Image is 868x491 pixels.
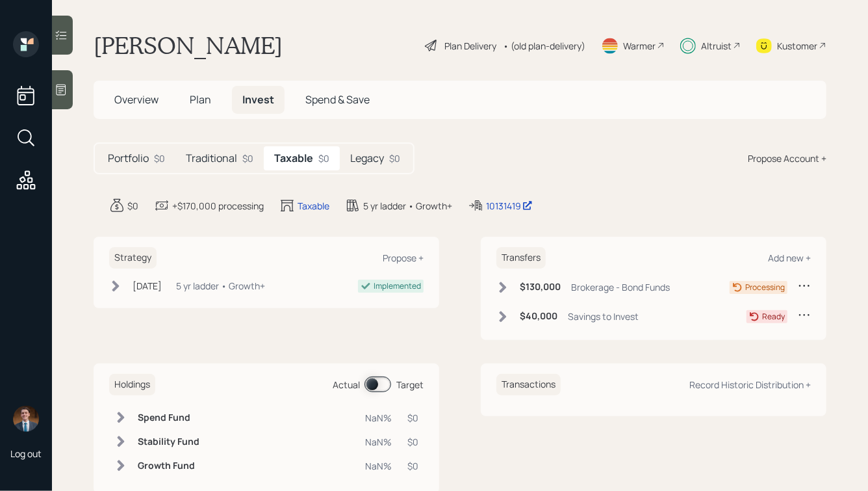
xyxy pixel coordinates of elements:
div: Ready [762,311,785,323]
div: Record Historic Distribution + [689,378,811,391]
h6: Transfers [496,247,546,269]
span: Plan [190,92,211,107]
span: Invest [242,92,274,107]
div: $0 [318,152,329,165]
div: Savings to Invest [568,310,639,323]
h6: Strategy [109,247,157,269]
h6: Spend Fund [138,412,199,423]
h6: Growth Fund [138,460,199,471]
div: Add new + [768,252,811,264]
h5: Traditional [186,152,237,165]
div: NaN% [365,459,392,473]
h5: Portfolio [108,152,149,165]
div: NaN% [365,411,392,425]
div: Target [396,378,424,391]
div: Propose Account + [748,152,826,165]
h6: Stability Fund [138,436,199,447]
h6: $130,000 [520,282,561,293]
div: Actual [333,378,360,391]
div: [DATE] [133,279,162,293]
div: Brokerage - Bond Funds [571,280,670,294]
img: hunter_neumayer.jpg [13,406,39,432]
div: 5 yr ladder • Growth+ [363,199,452,213]
div: 10131419 [486,199,533,213]
h5: Taxable [274,152,313,165]
div: +$170,000 processing [172,199,264,213]
span: Overview [114,92,159,107]
div: $0 [407,459,418,473]
div: Plan Delivery [444,39,496,53]
div: $0 [154,152,165,165]
div: • (old plan-delivery) [503,39,585,53]
h6: Transactions [496,374,561,395]
div: Warmer [623,39,656,53]
h5: Legacy [350,152,384,165]
div: $0 [407,411,418,425]
div: $0 [389,152,400,165]
h6: Holdings [109,374,155,395]
div: Kustomer [777,39,817,53]
div: Altruist [701,39,732,53]
div: $0 [127,199,138,213]
div: 5 yr ladder • Growth+ [176,279,265,293]
div: Taxable [298,199,329,213]
div: Propose + [383,252,424,264]
div: $0 [407,435,418,449]
div: Implemented [374,280,421,292]
span: Spend & Save [305,92,370,107]
div: Processing [745,282,785,293]
div: NaN% [365,435,392,449]
div: $0 [242,152,253,165]
div: Log out [10,447,42,460]
h1: [PERSON_NAME] [94,31,283,60]
h6: $40,000 [520,311,557,322]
